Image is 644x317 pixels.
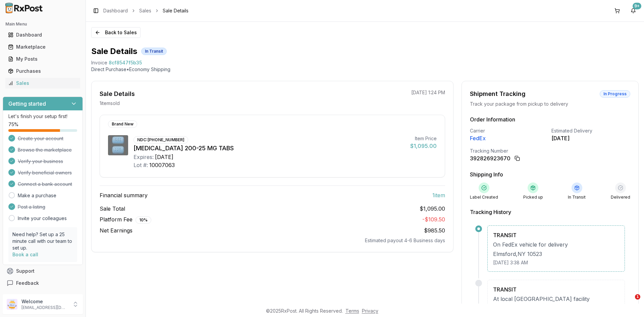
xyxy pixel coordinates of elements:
[470,127,549,134] div: Carrier
[470,208,630,216] h3: Tracking History
[3,42,83,52] button: Marketplace
[600,90,630,98] div: In Progress
[18,215,67,222] a: Invite your colleagues
[568,195,586,200] div: In Transit
[100,205,125,213] span: Sale Total
[91,59,107,66] div: Invoice
[133,136,188,144] div: NDC: [PHONE_NUMBER]
[91,46,137,57] h1: Sale Details
[633,3,641,9] div: 9+
[422,216,445,223] span: - $109.50
[91,66,639,73] p: Direct Purchase • Economy Shipping
[470,148,630,154] div: Tracking Number
[493,285,619,294] div: TRANSIT
[103,7,128,14] a: Dashboard
[470,170,630,178] h3: Shipping Info
[424,227,445,234] span: $985.50
[621,294,637,310] iframe: Intercom live chat
[470,89,526,99] div: Shipment Tracking
[108,120,137,128] div: Brand New
[8,44,77,50] div: Marketplace
[493,231,619,239] div: TRANSIT
[5,21,80,27] h2: Main Menu
[493,259,619,266] div: [DATE] 3:38 AM
[136,216,151,224] div: 10 %
[18,147,72,153] span: Browse the marketplace
[100,191,148,199] span: Financial summary
[3,265,83,277] button: Support
[410,142,437,150] div: $1,095.00
[8,113,77,120] p: Let's finish your setup first!
[362,308,378,314] a: Privacy
[108,135,128,155] img: Descovy 200-25 MG TABS
[21,298,68,305] p: Welcome
[100,226,132,234] span: Net Earnings
[493,250,619,258] div: Elmsford , NY 10523
[493,241,619,249] div: On FedEx vehicle for delivery
[12,252,38,257] a: Book a call
[149,161,175,169] div: 10007063
[133,161,148,169] div: Lot #:
[155,153,173,161] div: [DATE]
[470,134,549,142] div: FedEx
[8,68,77,74] div: Purchases
[470,195,498,200] div: Label Created
[139,7,151,14] a: Sales
[5,29,80,41] a: Dashboard
[100,89,135,99] div: Sale Details
[493,295,619,303] div: At local [GEOGRAPHIC_DATA] facility
[3,54,83,64] button: My Posts
[8,100,46,108] h3: Getting started
[432,191,445,199] span: 1 item
[141,48,167,55] div: In Transit
[523,195,543,200] div: Picked up
[8,80,77,87] div: Sales
[100,215,151,224] span: Platform Fee
[18,192,56,199] a: Make a purchase
[100,100,120,107] p: 1 item sold
[3,3,46,13] img: RxPost Logo
[18,169,72,176] span: Verify beneficial owners
[12,231,73,251] p: Need help? Set up a 25 minute call with our team to set up.
[8,32,77,38] div: Dashboard
[628,5,639,16] button: 9+
[133,144,405,153] div: [MEDICAL_DATA] 200-25 MG TABS
[133,153,154,161] div: Expires:
[100,237,445,244] div: Estimated payout 4-6 Business days
[635,294,640,300] span: 1
[18,158,63,165] span: Verify your business
[18,204,45,210] span: Post a listing
[470,101,630,107] div: Track your package from pickup to delivery
[8,121,18,128] span: 75 %
[91,27,141,38] button: Back to Sales
[3,66,83,76] button: Purchases
[3,30,83,40] button: Dashboard
[5,65,80,77] a: Purchases
[420,205,445,213] span: $1,095.00
[21,305,68,310] p: [EMAIL_ADDRESS][DOMAIN_NAME]
[5,53,80,65] a: My Posts
[103,7,189,14] nav: breadcrumb
[7,299,17,310] img: User avatar
[411,89,445,96] p: [DATE] 1:24 PM
[18,181,72,188] span: Connect a bank account
[3,277,83,289] button: Feedback
[3,78,83,89] button: Sales
[611,195,630,200] div: Delivered
[16,280,39,286] span: Feedback
[470,154,511,162] div: 392826923670
[551,127,630,134] div: Estimated Delivery
[410,135,437,142] div: Item Price
[345,308,359,314] a: Terms
[18,135,63,142] span: Create your account
[5,77,80,89] a: Sales
[5,41,80,53] a: Marketplace
[8,56,77,62] div: My Posts
[551,134,630,142] div: [DATE]
[109,59,142,66] span: 8cf8547f5b35
[470,115,630,123] h3: Order Information
[163,7,189,14] span: Sale Details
